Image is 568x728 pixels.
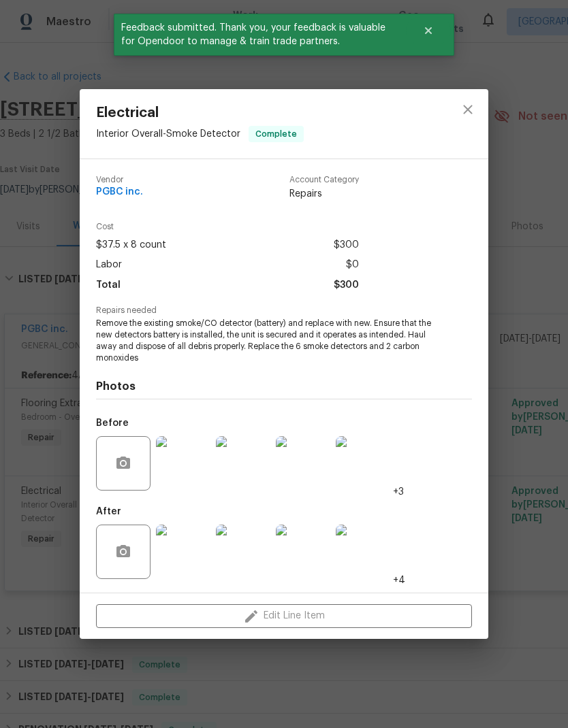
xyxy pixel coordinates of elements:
[334,235,359,255] span: $300
[96,255,122,275] span: Labor
[96,418,129,428] h5: Before
[96,129,240,139] span: Interior Overall - Smoke Detector
[250,127,302,141] span: Complete
[96,380,472,393] h4: Photos
[96,507,121,516] h5: After
[289,176,359,184] span: Account Category
[96,235,166,255] span: $37.5 x 8 count
[96,276,121,295] span: Total
[96,187,143,197] span: PGBC inc.
[393,574,405,587] span: +4
[114,14,406,56] span: Feedback submitted. Thank you, your feedback is valuable for Opendoor to manage & train trade par...
[96,318,435,363] span: Remove the existing smoke/CO detector (battery) and replace with new. Ensure that the new detecto...
[452,93,484,126] button: close
[96,306,472,315] span: Repairs needed
[96,176,143,184] span: Vendor
[96,222,359,231] span: Cost
[393,485,404,499] span: +3
[96,105,304,120] span: Electrical
[346,255,359,275] span: $0
[334,276,359,295] span: $300
[406,17,451,44] button: Close
[289,187,359,201] span: Repairs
